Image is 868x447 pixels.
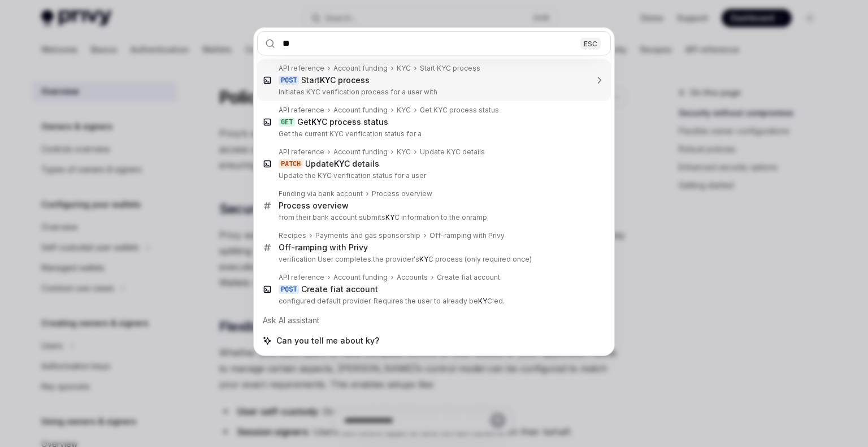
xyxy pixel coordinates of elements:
div: Create fiat account [437,273,500,282]
p: configured default provider. Requires the user to already be C'ed. [279,297,587,306]
p: Initiates KYC verification process for a user with [279,88,587,97]
div: Off-ramping with Privy [429,231,505,240]
div: Off-ramping with Privy [279,242,368,253]
div: API reference [279,273,324,282]
div: Update C details [305,159,379,169]
div: Start C process [301,75,370,85]
b: KY [478,297,487,305]
b: KY [311,117,322,127]
div: Accounts [397,273,428,282]
div: Funding via bank account [279,189,363,198]
div: Start KYC process [420,64,480,73]
div: Get C process status [297,117,388,127]
div: Ask AI assistant [257,310,611,331]
div: KYC [397,64,411,73]
div: API reference [279,147,324,157]
div: Recipes [279,231,306,240]
div: GET [279,118,295,127]
div: Process overview [279,201,349,211]
div: Payments and gas sponsorship [315,231,420,240]
div: Account funding [333,106,388,115]
div: ESC [580,37,601,49]
div: KYC [397,106,411,115]
p: from their bank account submits C information to the onramp [279,213,587,222]
div: Account funding [333,147,388,157]
div: POST [279,76,299,85]
div: Process overview [372,189,432,198]
p: verification User completes the provider's C process (only required once) [279,255,587,264]
b: KY [385,213,394,222]
div: Update KYC details [420,147,485,157]
div: POST [279,285,299,294]
b: KY [334,159,344,168]
b: KY [419,255,428,263]
div: API reference [279,106,324,115]
div: KYC [397,147,411,157]
div: PATCH [279,159,303,168]
div: Account funding [333,273,388,282]
div: Account funding [333,64,388,73]
p: Update the KYC verification status for a user [279,171,587,180]
div: API reference [279,64,324,73]
div: Create fiat account [301,284,378,294]
p: Get the current KYC verification status for a [279,129,587,138]
div: Get KYC process status [420,106,499,115]
span: Can you tell me about ky? [276,335,379,346]
b: KY [320,75,330,85]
